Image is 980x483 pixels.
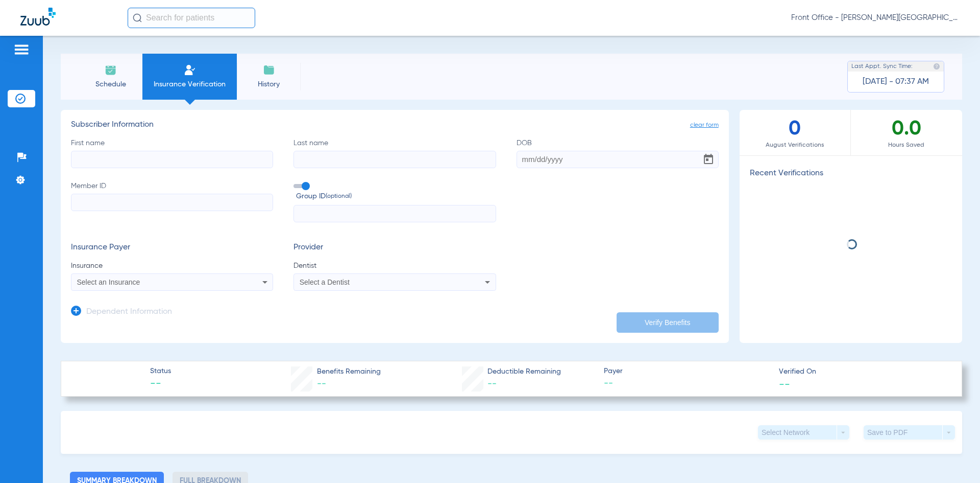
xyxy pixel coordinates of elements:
span: Select a Dentist [300,278,350,286]
div: 0.0 [851,110,962,155]
span: -- [317,379,326,388]
input: Member ID [71,194,273,211]
span: Group ID [296,191,496,202]
iframe: Chat Widget [929,434,980,483]
img: last sync help info [933,63,940,70]
span: [DATE] - 07:37 AM [863,77,929,87]
span: Deductible Remaining [487,366,561,377]
input: DOBOpen calendar [517,151,719,168]
label: DOB [517,138,719,168]
span: -- [150,377,171,392]
span: Schedule [86,79,135,89]
img: Manual Insurance Verification [184,64,196,76]
h3: Insurance Payer [71,243,273,253]
h3: Recent Verifications [740,169,962,179]
span: August Verifications [740,140,850,150]
button: Verify Benefits [617,312,719,333]
input: First name [71,151,273,168]
label: First name [71,138,273,168]
span: Last Appt. Sync Time: [851,61,913,72]
span: Benefits Remaining [317,366,381,377]
span: clear form [690,120,719,130]
span: Front Office - [PERSON_NAME][GEOGRAPHIC_DATA] Dental Care [791,13,960,23]
img: Search Icon [133,13,142,22]
span: -- [487,379,497,388]
span: Insurance [71,261,273,271]
div: 0 [740,110,851,155]
img: Schedule [105,64,117,76]
h3: Provider [293,243,496,253]
span: History [244,79,293,89]
span: -- [779,378,790,389]
img: Zuub Logo [20,8,56,26]
span: Select an Insurance [77,278,140,286]
img: History [263,64,275,76]
span: -- [604,377,770,390]
span: Dentist [293,261,496,271]
label: Member ID [71,181,273,223]
label: Last name [293,138,496,168]
span: Verified On [779,366,945,377]
button: Open calendar [698,149,719,170]
input: Search for patients [128,8,255,28]
h3: Dependent Information [86,307,172,317]
small: (optional) [326,191,352,202]
h3: Subscriber Information [71,120,719,130]
img: hamburger-icon [13,43,30,56]
span: Hours Saved [851,140,962,150]
span: Payer [604,366,770,377]
span: Insurance Verification [150,79,229,89]
input: Last name [293,151,496,168]
span: Status [150,366,171,377]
